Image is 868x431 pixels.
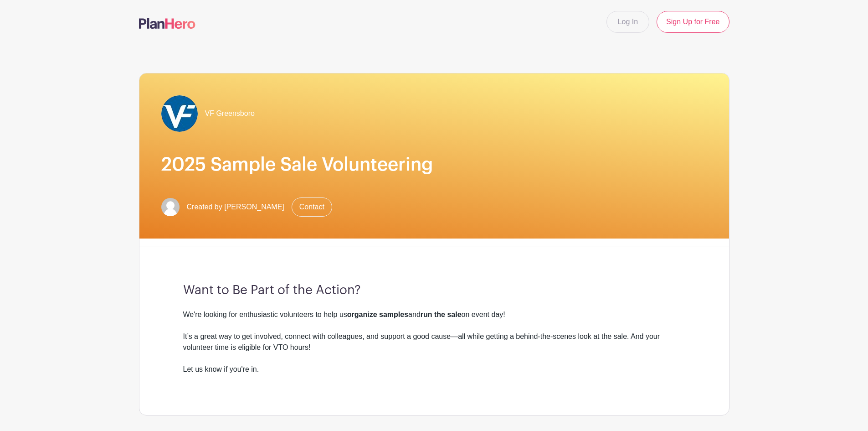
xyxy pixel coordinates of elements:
img: logo-507f7623f17ff9eddc593b1ce0a138ce2505c220e1c5a4e2b4648c50719b7d32.svg [139,18,195,29]
img: VF_Icon_FullColor_CMYK-small.jpg [161,95,198,132]
a: Contact [292,197,332,217]
strong: organize samples [347,311,408,318]
h1: 2025 Sample Sale Volunteering [161,154,707,176]
span: Created by [PERSON_NAME] [187,202,284,213]
img: default-ce2991bfa6775e67f084385cd625a349d9dcbb7a52a09fb2fda1e96e2d18dcdb.png [161,198,180,216]
div: We're looking for enthusiastic volunteers to help us and on event day! It’s a great way to get in... [183,309,685,364]
h3: Want to Be Part of the Action? [183,283,685,298]
div: Let us know if you're in. [183,364,685,386]
span: VF Greensboro [205,108,255,119]
strong: run the sale [421,311,462,318]
a: Sign Up for Free [657,11,729,33]
a: Log In [606,11,649,33]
